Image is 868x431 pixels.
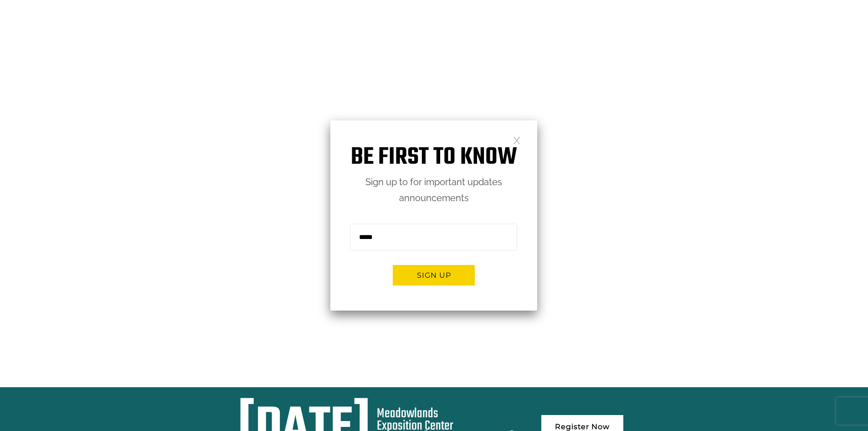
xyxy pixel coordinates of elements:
a: Close [513,136,521,144]
h1: Be first to know [330,143,537,172]
p: Sign up to for important updates announcements [330,174,537,206]
button: Sign up [393,265,475,286]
